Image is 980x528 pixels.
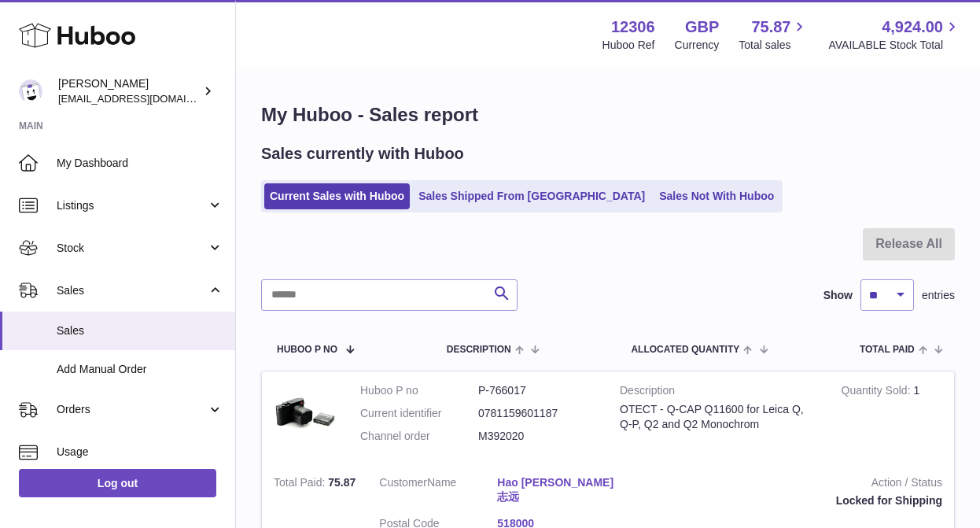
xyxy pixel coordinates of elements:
span: Stock [57,241,207,256]
span: Description [447,345,511,355]
strong: Quantity Sold [842,384,914,401]
h1: My Huboo - Sales report [261,102,955,127]
a: Sales Not With Huboo [654,183,779,209]
span: Sales [57,283,207,298]
dt: Channel order [360,429,478,444]
span: Huboo P no [277,345,337,355]
strong: Description [620,383,818,402]
a: 75.87 Total sales [739,17,809,53]
span: Listings [57,198,207,213]
span: entries [922,288,955,303]
dd: P-766017 [478,383,596,398]
span: Total sales [739,38,809,53]
td: 1 [830,371,954,463]
dd: 0781159601187 [478,406,596,421]
div: [PERSON_NAME] [58,76,200,106]
div: Huboo Ref [602,38,655,53]
dt: Name [379,475,497,509]
img: hello@otect.co [19,79,42,103]
span: Sales [57,323,223,338]
div: OTECT - Q-CAP Q11600 for Leica Q, Q-P, Q2 and Q2 Monochrom [620,402,818,432]
span: 75.87 [751,17,790,38]
img: $_57.JPG [274,383,337,446]
dt: Huboo P no [360,383,478,398]
div: Locked for Shipping [639,493,942,508]
span: Add Manual Order [57,362,223,377]
strong: Total Paid [274,476,328,493]
span: 4,924.00 [882,17,943,38]
div: Currency [675,38,720,53]
span: Usage [57,445,223,460]
dd: M392020 [478,429,596,444]
span: AVAILABLE Stock Total [828,38,961,53]
span: Orders [57,402,207,417]
dt: Current identifier [360,406,478,421]
a: Current Sales with Huboo [264,183,410,209]
strong: Action / Status [639,475,942,494]
span: 75.87 [328,476,356,489]
a: Sales Shipped From [GEOGRAPHIC_DATA] [413,183,650,209]
strong: 12306 [611,17,655,38]
a: Log out [19,469,216,497]
a: 4,924.00 AVAILABLE Stock Total [828,17,961,53]
label: Show [823,288,853,303]
strong: GBP [685,17,719,38]
span: Customer [379,476,427,489]
span: [EMAIL_ADDRESS][DOMAIN_NAME] [58,92,231,105]
span: My Dashboard [57,156,223,171]
span: Total paid [860,345,915,355]
span: ALLOCATED Quantity [631,345,739,355]
h2: Sales currently with Huboo [261,143,464,164]
a: Hao [PERSON_NAME] 志远 [497,475,615,505]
